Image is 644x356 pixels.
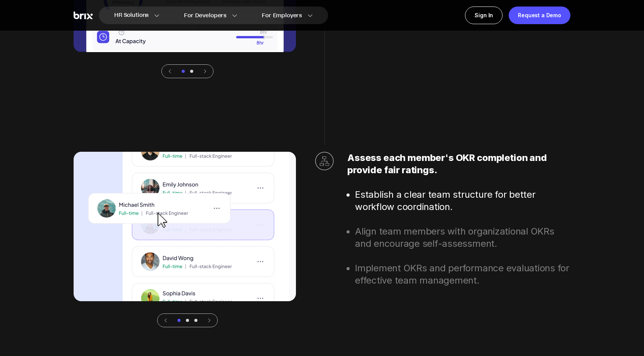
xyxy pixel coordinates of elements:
a: Request a Demo [509,7,570,24]
img: avatar [74,152,296,301]
h2: Assess each member's OKR completion and provide fair ratings. [347,152,570,176]
span: For Employers [262,11,302,20]
span: For Developers [184,11,227,20]
li: Establish a clear team structure for better workflow coordination. [355,189,570,213]
a: Sign In [465,7,503,24]
img: Brix Logo [74,11,93,20]
span: HR Solutions [114,9,149,21]
li: Implement OKRs and performance evaluations for effective team management. [355,262,570,287]
li: Align team members with organizational OKRs and encourage self-assessment. [355,225,570,250]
